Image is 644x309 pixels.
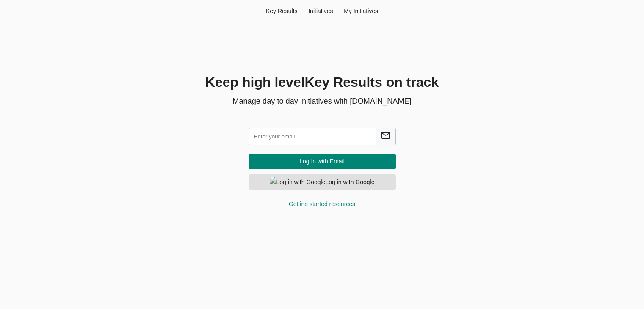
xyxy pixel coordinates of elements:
[260,7,303,15] div: Key Result s
[303,7,338,15] div: Initiatives
[249,154,396,169] button: Log In with Email
[249,200,396,208] div: Getting started resources
[255,156,389,167] span: Log In with Email
[270,177,326,188] img: Log in with Google
[249,128,376,145] input: Enter your email
[255,177,389,188] span: Log in with Google
[129,73,515,92] h1: Keep high level Key Result s on track
[129,96,515,107] p: Manage day to day initiatives with [DOMAIN_NAME]
[249,174,396,190] button: Log in with GoogleLog in with Google
[338,7,384,15] div: My Initiatives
